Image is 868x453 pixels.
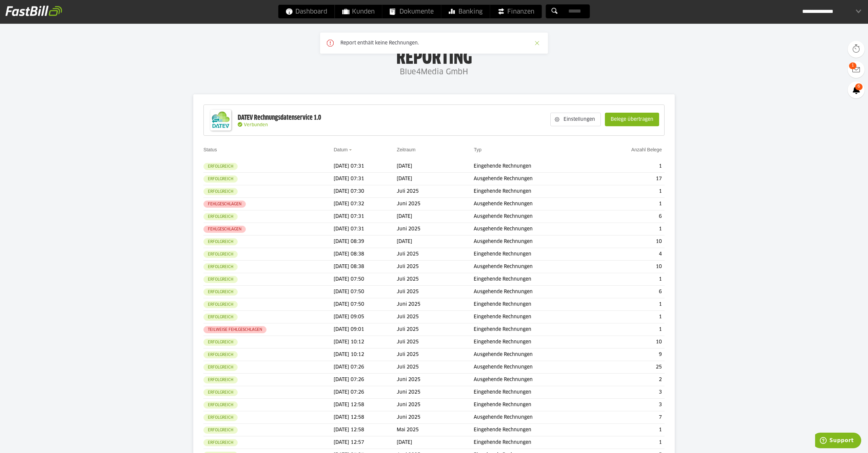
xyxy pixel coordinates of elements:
span: Dashboard [286,5,327,18]
a: Zeitraum [397,147,415,152]
td: Juni 2025 [397,298,474,311]
td: [DATE] [397,436,474,449]
td: [DATE] [397,160,474,173]
td: 1 [596,223,665,235]
sl-button: Belege übertragen [605,113,659,126]
sl-badge: Erfolgreich [203,276,238,283]
td: Eingehende Rechnungen [474,185,595,198]
td: 10 [596,336,665,348]
td: Eingehende Rechnungen [474,424,595,436]
td: 1 [596,298,665,311]
td: [DATE] 08:38 [334,248,397,261]
td: [DATE] 12:58 [334,424,397,436]
td: [DATE] 07:50 [334,273,397,286]
sl-badge: Erfolgreich [203,339,238,346]
td: Juni 2025 [397,223,474,235]
sl-badge: Teilweise fehlgeschlagen [203,326,267,333]
td: 2 [596,374,665,386]
a: Kunden [335,5,382,18]
td: [DATE] 12:57 [334,436,397,449]
td: [DATE] 12:58 [334,399,397,411]
td: 25 [596,361,665,374]
td: Juli 2025 [397,248,474,261]
td: Juni 2025 [397,374,474,386]
td: Juli 2025 [397,348,474,361]
a: Anzahl Belege [631,147,662,152]
td: 17 [596,173,665,185]
sl-badge: Erfolgreich [203,301,238,308]
td: [DATE] [397,173,474,185]
a: Status [203,147,217,152]
sl-button: Einstellungen [550,113,601,126]
sl-badge: Erfolgreich [203,175,238,183]
td: Eingehende Rechnungen [474,160,595,173]
td: 4 [596,248,665,261]
a: Dashboard [278,5,335,18]
td: Juli 2025 [397,273,474,286]
td: Ausgehende Rechnungen [474,348,595,361]
sl-badge: Erfolgreich [203,414,238,421]
td: [DATE] 10:12 [334,336,397,348]
sl-badge: Erfolgreich [203,213,238,220]
iframe: Öffnet ein Widget, in dem Sie weitere Informationen finden [815,433,861,450]
td: [DATE] 12:58 [334,411,397,424]
td: [DATE] 09:01 [334,323,397,336]
td: Ausgehende Rechnungen [474,374,595,386]
td: Juli 2025 [397,261,474,273]
td: [DATE] 07:32 [334,198,397,210]
td: 6 [596,286,665,298]
td: Juli 2025 [397,185,474,198]
td: Eingehende Rechnungen [474,298,595,311]
sl-badge: Erfolgreich [203,238,238,245]
img: DATEV-Datenservice Logo [207,107,234,134]
td: Juli 2025 [397,336,474,348]
td: 1 [596,323,665,336]
sl-badge: Erfolgreich [203,376,238,383]
sl-badge: Erfolgreich [203,351,238,358]
sl-badge: Erfolgreich [203,251,238,258]
sl-badge: Erfolgreich [203,288,238,296]
td: Ausgehende Rechnungen [474,261,595,273]
td: Eingehende Rechnungen [474,436,595,449]
td: 1 [596,436,665,449]
td: Ausgehende Rechnungen [474,173,595,185]
span: Banking [449,5,482,18]
td: Ausgehende Rechnungen [474,235,595,248]
td: 10 [596,235,665,248]
td: 1 [596,424,665,436]
td: [DATE] 09:05 [334,311,397,323]
td: [DATE] 08:39 [334,235,397,248]
td: 3 [596,386,665,399]
td: [DATE] 10:12 [334,348,397,361]
td: [DATE] [397,235,474,248]
img: sort_desc.gif [349,149,353,151]
sl-badge: Erfolgreich [203,263,238,270]
td: Ausgehende Rechnungen [474,361,595,374]
td: [DATE] 07:31 [334,223,397,235]
td: [DATE] 08:38 [334,261,397,273]
span: Finanzen [498,5,534,18]
td: Ausgehende Rechnungen [474,223,595,235]
td: Juli 2025 [397,311,474,323]
sl-badge: Fehlgeschlagen [203,201,246,208]
td: 9 [596,348,665,361]
td: Mai 2025 [397,424,474,436]
a: 6 [848,81,865,98]
td: Ausgehende Rechnungen [474,210,595,223]
div: DATEV Rechnungsdatenservice 1.0 [238,113,321,122]
td: Eingehende Rechnungen [474,273,595,286]
sl-badge: Fehlgeschlagen [203,226,246,233]
td: 6 [596,210,665,223]
td: 7 [596,411,665,424]
td: Juni 2025 [397,386,474,399]
sl-badge: Erfolgreich [203,188,238,195]
td: [DATE] 07:30 [334,185,397,198]
td: Juni 2025 [397,198,474,210]
td: [DATE] 07:31 [334,210,397,223]
td: 1 [596,160,665,173]
span: 1 [849,62,856,69]
a: Datum [334,147,348,152]
td: Eingehende Rechnungen [474,323,595,336]
td: Juli 2025 [397,286,474,298]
